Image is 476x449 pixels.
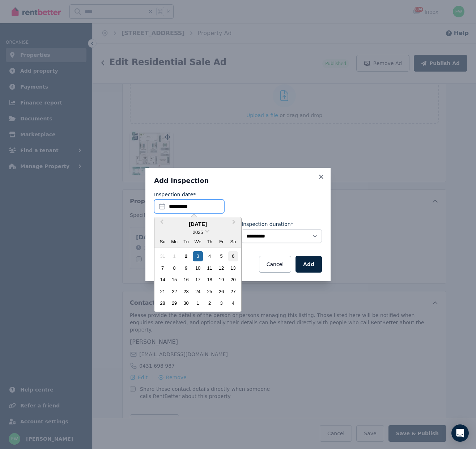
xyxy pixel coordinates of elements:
[181,287,191,296] div: Choose Tuesday, September 23rd, 2025
[228,275,238,285] div: Choose Saturday, September 20th, 2025
[205,263,214,273] div: Choose Thursday, September 11th, 2025
[181,251,191,261] div: Choose Tuesday, September 2nd, 2025
[170,275,179,285] div: Choose Monday, September 15th, 2025
[181,275,191,285] div: Choose Tuesday, September 16th, 2025
[158,237,167,247] div: Su
[216,251,226,261] div: Choose Friday, September 5th, 2025
[155,218,167,230] button: Previous Month
[228,287,238,296] div: Choose Saturday, September 27th, 2025
[158,263,167,273] div: Choose Sunday, September 7th, 2025
[181,298,191,308] div: Choose Tuesday, September 30th, 2025
[193,237,203,247] div: We
[170,263,179,273] div: Choose Monday, September 8th, 2025
[216,275,226,285] div: Choose Friday, September 19th, 2025
[229,218,241,230] button: Next Month
[216,298,226,308] div: Choose Friday, October 3rd, 2025
[181,237,191,247] div: Tu
[228,251,238,261] div: Choose Saturday, September 6th, 2025
[154,191,196,198] label: Inspection date*
[228,263,238,273] div: Choose Saturday, September 13th, 2025
[216,287,226,296] div: Choose Friday, September 26th, 2025
[170,237,179,247] div: Mo
[154,220,241,228] div: [DATE]
[205,237,214,247] div: Th
[158,251,167,261] div: Not available Sunday, August 31st, 2025
[154,176,322,185] h3: Add inspection
[205,298,214,308] div: Choose Thursday, October 2nd, 2025
[259,256,291,273] button: Cancel
[170,298,179,308] div: Choose Monday, September 29th, 2025
[158,287,167,296] div: Choose Sunday, September 21st, 2025
[451,424,469,442] div: Open Intercom Messenger
[193,263,203,273] div: Choose Wednesday, September 10th, 2025
[157,251,239,309] div: month 2025-09
[228,298,238,308] div: Choose Saturday, October 4th, 2025
[205,287,214,296] div: Choose Thursday, September 25th, 2025
[193,230,203,235] span: 2025
[170,287,179,296] div: Choose Monday, September 22nd, 2025
[216,263,226,273] div: Choose Friday, September 12th, 2025
[216,237,226,247] div: Fr
[158,298,167,308] div: Choose Sunday, September 28th, 2025
[193,298,203,308] div: Choose Wednesday, October 1st, 2025
[205,251,214,261] div: Choose Thursday, September 4th, 2025
[181,263,191,273] div: Choose Tuesday, September 9th, 2025
[193,251,203,261] div: Choose Wednesday, September 3rd, 2025
[193,287,203,296] div: Choose Wednesday, September 24th, 2025
[205,275,214,285] div: Choose Thursday, September 18th, 2025
[228,237,238,247] div: Sa
[158,275,167,285] div: Choose Sunday, September 14th, 2025
[170,251,179,261] div: Not available Monday, September 1st, 2025
[242,221,293,228] label: Inspection duration*
[193,275,203,285] div: Choose Wednesday, September 17th, 2025
[296,256,322,273] button: Add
